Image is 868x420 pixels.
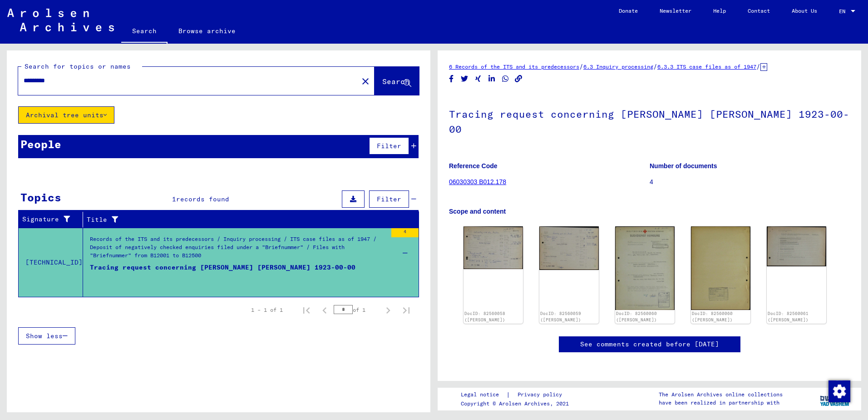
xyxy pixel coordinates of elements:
[839,8,849,15] span: EN
[767,226,826,266] img: 001.jpg
[768,311,809,322] a: DocID: 82560061 ([PERSON_NAME])
[461,390,506,400] a: Legal notice
[449,162,498,170] b: Reference Code
[756,62,760,70] span: /
[90,263,355,290] div: Tracing request concerning [PERSON_NAME] [PERSON_NAME] 1923-00-00
[473,73,483,85] button: Share on Xing
[510,390,573,400] a: Privacy policy
[616,311,657,322] a: DocID: 82560060 ([PERSON_NAME])
[650,177,850,187] p: 4
[251,306,283,314] div: 1 – 1 of 1
[7,9,114,31] img: Arolsen_neg.svg
[615,226,675,310] img: 001.jpg
[375,67,419,95] button: Search
[540,311,581,322] a: DocID: 82560059 ([PERSON_NAME])
[316,301,334,319] button: Previous page
[829,380,850,402] img: Change consent
[579,62,583,70] span: /
[87,212,410,227] div: Title
[360,76,371,87] mat-icon: close
[650,162,717,170] b: Number of documents
[20,189,61,205] div: Topics
[487,73,497,85] button: Share on LinkedIn
[391,228,419,237] div: 4
[90,235,387,267] div: Records of the ITS and its predecessors / Inquiry processing / ITS case files as of 1947 / Deposi...
[379,301,397,319] button: Next page
[449,93,850,148] h1: Tracing request concerning [PERSON_NAME] [PERSON_NAME] 1923-00-00
[583,63,653,70] a: 6.3 Inquiry processing
[460,73,469,85] button: Share on Twitter
[356,72,375,90] button: Clear
[464,311,505,322] a: DocID: 82560058 ([PERSON_NAME])
[22,215,76,224] div: Signature
[87,215,401,225] div: Title
[172,195,176,203] span: 1
[20,136,61,152] div: People
[514,73,523,85] button: Copy link
[121,20,168,44] a: Search
[461,400,573,408] p: Copyright © Arolsen Archives, 2021
[377,142,401,150] span: Filter
[447,73,456,85] button: Share on Facebook
[501,73,510,85] button: Share on WhatsApp
[369,137,409,155] button: Filter
[449,178,506,185] a: 06030303 B012.178
[377,195,401,203] span: Filter
[818,387,852,410] img: yv_logo.png
[25,62,131,70] mat-label: Search for topics or names
[369,190,409,208] button: Filter
[659,390,783,399] p: The Arolsen Archives online collections
[19,228,83,297] td: [TECHNICAL_ID]
[297,301,316,319] button: First page
[176,195,229,203] span: records found
[657,63,756,70] a: 6.3.3 ITS case files as of 1947
[26,332,63,340] span: Show less
[539,226,599,270] img: 001.jpg
[691,226,750,310] img: 002.jpg
[18,106,114,124] button: Archival tree units
[580,340,719,349] a: See comments created before [DATE]
[449,63,579,70] a: 6 Records of the ITS and its predecessors
[397,301,415,319] button: Last page
[382,77,409,86] span: Search
[168,20,247,42] a: Browse archive
[334,305,379,314] div: of 1
[653,62,657,70] span: /
[449,208,506,215] b: Scope and content
[692,311,733,322] a: DocID: 82560060 ([PERSON_NAME])
[22,212,85,227] div: Signature
[659,399,783,407] p: have been realized in partnership with
[461,390,573,400] div: |
[464,226,523,269] img: 001.jpg
[828,380,850,402] div: Change consent
[18,327,75,345] button: Show less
